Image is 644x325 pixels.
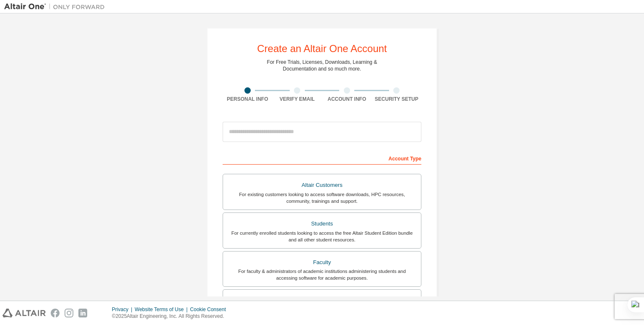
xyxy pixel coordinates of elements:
div: Faculty [228,257,416,268]
div: Everyone else [228,295,416,307]
div: For Free Trials, Licenses, Downloads, Learning & Documentation and so much more. [267,59,377,72]
div: Website Terms of Use [135,306,190,313]
img: linkedin.svg [78,309,87,317]
div: Cookie Consent [190,306,231,313]
div: For faculty & administrators of academic institutions administering students and accessing softwa... [228,268,416,281]
img: Altair One [4,3,109,11]
div: Create an Altair One Account [257,44,387,54]
img: facebook.svg [51,309,60,317]
div: Altair Customers [228,179,416,191]
div: Account Info [322,96,372,102]
img: instagram.svg [65,309,73,317]
div: For existing customers looking to access software downloads, HPC resources, community, trainings ... [228,191,416,204]
div: Security Setup [372,96,422,102]
p: © 2025 Altair Engineering, Inc. All Rights Reserved. [112,313,231,320]
img: altair_logo.svg [3,309,46,317]
div: Verify Email [273,96,322,102]
div: Account Type [223,151,421,165]
div: For currently enrolled students looking to access the free Altair Student Edition bundle and all ... [228,230,416,243]
div: Personal Info [223,96,273,102]
div: Students [228,218,416,230]
div: Privacy [112,306,135,313]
